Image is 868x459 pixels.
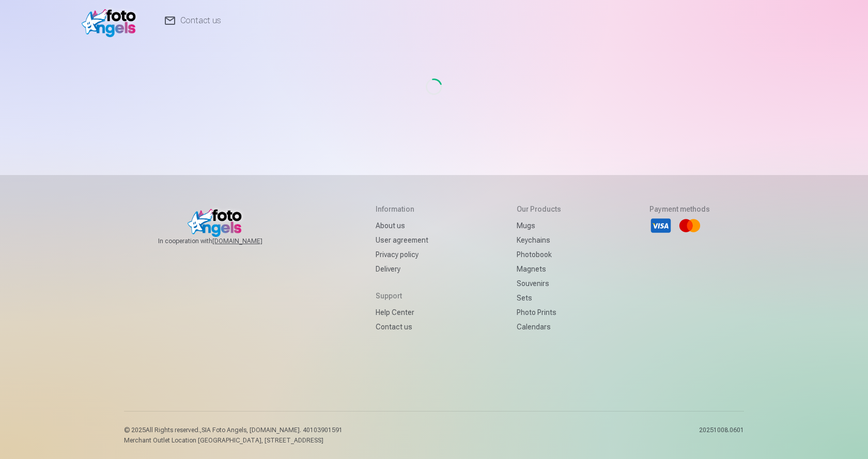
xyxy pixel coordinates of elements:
a: Souvenirs [517,276,561,291]
p: 20251008.0601 [699,426,744,445]
p: Merchant Outlet Location [GEOGRAPHIC_DATA], [STREET_ADDRESS] [124,436,343,445]
li: Mastercard [678,214,701,237]
a: Calendars [517,320,561,334]
a: Photobook [517,247,561,262]
a: User agreement [376,233,428,247]
a: Magnets [517,262,561,276]
a: Privacy policy [376,247,428,262]
h5: Support [376,291,428,301]
a: Contact us [376,320,428,334]
a: About us [376,218,428,233]
li: Visa [649,214,672,237]
h5: Payment methods [649,204,710,214]
h5: Information [376,204,428,214]
a: Sets [517,291,561,305]
a: Photo prints [517,305,561,320]
a: Mugs [517,218,561,233]
img: /v1 [82,4,141,37]
span: In cooperation with [158,237,287,245]
a: Delivery [376,262,428,276]
p: © 2025 All Rights reserved. , [124,426,343,434]
a: Keychains [517,233,561,247]
a: [DOMAIN_NAME] [212,237,287,245]
h5: Our products [517,204,561,214]
span: SIA Foto Angels, [DOMAIN_NAME]. 40103901591 [202,426,343,434]
a: Help Center [376,305,428,320]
